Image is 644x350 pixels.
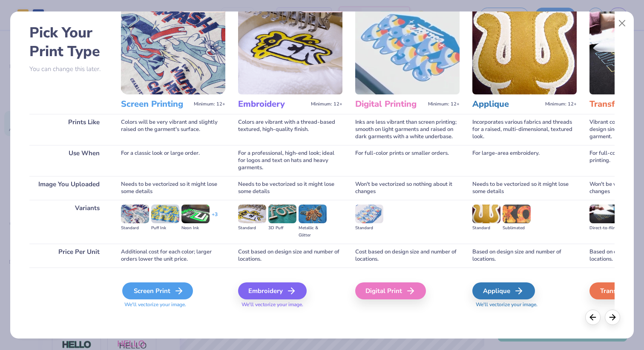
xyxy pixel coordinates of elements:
[121,114,225,145] div: Colors will be very vibrant and slightly raised on the garment's surface.
[472,282,535,299] div: Applique
[472,7,577,94] img: Applique
[589,225,618,232] div: Direct-to-film
[355,205,383,223] img: Standard
[472,176,577,200] div: Needs to be vectorized so it might lose some details
[614,15,630,31] button: Close
[238,205,266,223] img: Standard
[121,244,225,267] div: Additional cost for each color; larger orders lower the unit price.
[122,282,193,299] div: Screen Print
[355,176,460,200] div: Won't be vectorized so nothing about it changes
[121,301,225,308] span: We'll vectorize your image.
[311,101,342,107] span: Minimum: 12+
[238,7,342,94] img: Embroidery
[121,145,225,176] div: For a classic look or large order.
[472,225,500,232] div: Standard
[589,205,618,223] img: Direct-to-film
[355,282,426,299] div: Digital Print
[238,282,307,299] div: Embroidery
[151,205,179,223] img: Puff Ink
[355,99,425,110] h3: Digital Printing
[472,99,542,110] h3: Applique
[29,176,108,200] div: Image You Uploaded
[121,205,149,223] img: Standard
[121,225,149,232] div: Standard
[428,101,460,107] span: Minimum: 12+
[268,225,296,232] div: 3D Puff
[355,145,460,176] div: For full-color prints or smaller orders.
[268,205,296,223] img: 3D Puff
[355,114,460,145] div: Inks are less vibrant than screen printing; smooth on light garments and raised on dark garments ...
[355,7,460,94] img: Digital Printing
[238,99,308,110] h3: Embroidery
[503,225,531,232] div: Sublimated
[29,23,108,61] h2: Pick Your Print Type
[238,176,342,200] div: Needs to be vectorized so it might lose some details
[472,205,500,223] img: Standard
[472,114,577,145] div: Incorporates various fabrics and threads for a raised, multi-dimensional, textured look.
[299,205,327,223] img: Metallic & Glitter
[181,225,210,232] div: Neon Ink
[29,200,108,244] div: Variants
[238,225,266,232] div: Standard
[355,225,383,232] div: Standard
[151,225,179,232] div: Puff Ink
[503,205,531,223] img: Sublimated
[238,244,342,267] div: Cost based on design size and number of locations.
[194,101,225,107] span: Minimum: 12+
[299,225,327,239] div: Metallic & Glitter
[545,101,577,107] span: Minimum: 12+
[212,211,218,225] div: + 3
[29,114,108,145] div: Prints Like
[121,99,190,110] h3: Screen Printing
[29,145,108,176] div: Use When
[121,176,225,200] div: Needs to be vectorized so it might lose some details
[472,244,577,267] div: Based on design size and number of locations.
[29,244,108,267] div: Price Per Unit
[238,145,342,176] div: For a professional, high-end look; ideal for logos and text on hats and heavy garments.
[29,65,108,73] p: You can change this later.
[181,205,210,223] img: Neon Ink
[238,301,342,308] span: We'll vectorize your image.
[355,244,460,267] div: Cost based on design size and number of locations.
[238,114,342,145] div: Colors are vibrant with a thread-based textured, high-quality finish.
[472,301,577,308] span: We'll vectorize your image.
[472,145,577,176] div: For large-area embroidery.
[121,7,225,94] img: Screen Printing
